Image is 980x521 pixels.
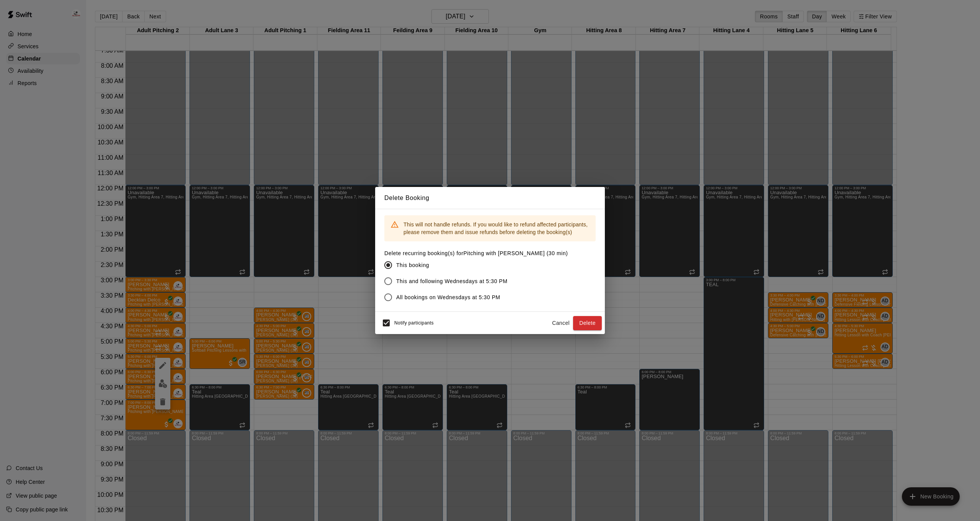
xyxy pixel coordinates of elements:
[396,293,500,301] span: All bookings on Wednesdays at 5:30 PM
[403,218,590,239] div: This will not handle refunds. If you would like to refund affected participants, please remove th...
[396,261,429,269] span: This booking
[396,277,508,285] span: This and following Wednesdays at 5:30 PM
[573,316,602,330] button: Delete
[394,321,434,326] span: Notify participants
[375,187,605,209] h2: Delete Booking
[384,249,568,257] label: Delete recurring booking(s) for Pitching with [PERSON_NAME] (30 min)
[549,316,573,330] button: Cancel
